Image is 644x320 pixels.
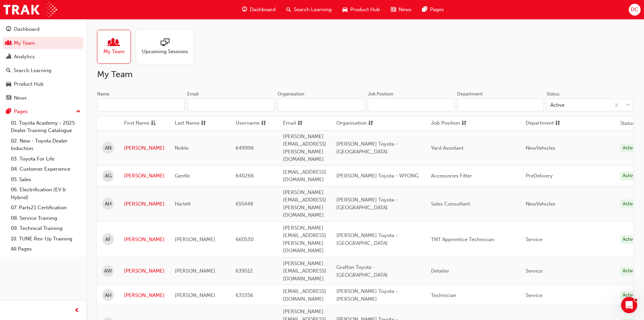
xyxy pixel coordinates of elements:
a: [PERSON_NAME] [124,172,165,180]
span: Last Name [175,119,199,128]
input: Job Position [368,99,454,111]
div: Name [97,91,110,98]
span: sorting-icon [368,119,373,128]
span: [PERSON_NAME] [175,268,215,274]
a: 08. Service Training [8,213,84,223]
input: Email [187,99,275,111]
span: NewVehicles [526,145,555,151]
span: up-icon [76,107,81,116]
span: AW [104,267,112,275]
span: AN [105,144,112,152]
div: Job Position [368,91,393,98]
button: Pages [3,105,84,118]
span: 639512 [236,268,253,274]
span: people-icon [110,38,118,48]
span: Technician [431,292,456,298]
span: [PERSON_NAME][EMAIL_ADDRESS][PERSON_NAME][DOMAIN_NAME] [283,189,326,218]
span: Service [526,292,543,298]
div: Email [187,91,199,98]
span: Username [236,119,260,128]
a: 01. Toyota Academy - 2025 Dealer Training Catalogue [8,118,84,136]
span: Noble [175,145,189,151]
span: News [399,6,411,14]
span: Accessories Fitter [431,173,472,179]
div: Pages [14,108,28,115]
span: 660530 [236,236,254,242]
span: PreDelivery [526,173,553,179]
span: sessionType_ONLINE_URL-icon [161,38,169,48]
a: 04. Customer Experience [8,164,84,174]
span: Pages [430,6,444,14]
span: chart-icon [6,54,11,60]
span: sorting-icon [261,119,266,128]
div: Product Hub [14,80,44,88]
div: Search Learning [14,67,51,74]
span: sorting-icon [461,119,467,128]
span: Product Hub [350,6,380,14]
span: guage-icon [242,5,247,14]
a: search-iconSearch Learning [281,3,337,17]
img: Trak [3,2,57,17]
span: car-icon [6,81,11,87]
a: Upcoming Sessions [136,30,199,64]
a: 07. Parts21 Certification [8,202,84,213]
span: search-icon [286,5,291,14]
a: 10. TUNE Rev-Up Training [8,234,84,244]
span: prev-icon [74,306,79,315]
a: [PERSON_NAME] [124,292,165,299]
div: Organisation [278,91,304,98]
th: Status [620,120,635,127]
span: 635356 [236,292,253,298]
a: [PERSON_NAME] [124,200,165,208]
a: news-iconNews [385,3,417,17]
a: 03. Toyota For Life [8,154,84,164]
span: 640266 [236,173,254,179]
a: guage-iconDashboard [237,3,281,17]
span: [EMAIL_ADDRESS][DOMAIN_NAME] [283,288,326,302]
span: 649996 [236,145,254,151]
span: news-icon [6,95,11,101]
span: down-icon [625,101,630,110]
button: DashboardMy TeamAnalyticsSearch LearningProduct HubNews [3,22,84,105]
a: [PERSON_NAME] [124,267,165,275]
span: Department [526,119,554,128]
span: NewVehicles [526,201,555,207]
span: [PERSON_NAME] Toyota - [PERSON_NAME] [336,288,398,302]
span: [PERSON_NAME] Toyota - [GEOGRAPHIC_DATA] [336,197,398,211]
a: [PERSON_NAME] [124,236,165,243]
div: Active [550,101,565,109]
button: DC [629,4,641,16]
span: Email [283,119,296,128]
span: Service [526,236,543,242]
input: Organisation [278,99,365,111]
span: First Name [124,119,149,128]
a: 06. Electrification (EV & Hybrid) [8,185,84,202]
a: News [3,92,84,104]
div: Dashboard [14,25,40,33]
span: news-icon [391,5,396,14]
span: search-icon [6,68,11,74]
span: TNT Apprentice Technician [431,236,494,242]
span: guage-icon [6,26,11,33]
div: Active [620,171,638,180]
span: [PERSON_NAME] Toyota - [GEOGRAPHIC_DATA] [336,232,398,246]
button: Emailsorting-icon [283,119,320,128]
span: My Team [103,48,125,56]
span: sorting-icon [201,119,206,128]
span: car-icon [342,5,348,14]
div: Active [620,235,638,244]
span: Job Position [431,119,460,128]
button: Departmentsorting-icon [526,119,563,128]
button: Job Positionsorting-icon [431,119,468,128]
button: Last Namesorting-icon [175,119,212,128]
button: First Nameasc-icon [124,119,161,128]
span: 655448 [236,201,253,207]
span: [PERSON_NAME] [175,236,215,242]
input: Name [97,99,185,111]
a: Search Learning [3,64,84,77]
div: Department [457,91,483,98]
span: Upcoming Sessions [142,48,188,56]
span: sorting-icon [555,119,560,128]
a: 05. Sales [8,174,84,185]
